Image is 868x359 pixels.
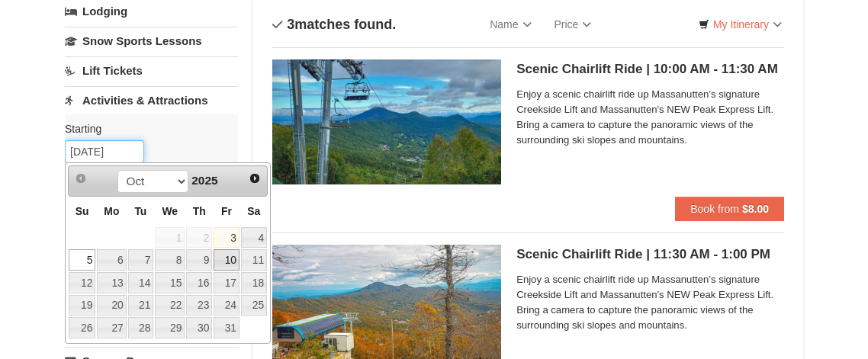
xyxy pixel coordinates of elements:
a: Lift Tickets [65,56,238,85]
a: 21 [128,295,154,316]
label: Starting [65,121,227,136]
a: 20 [97,295,126,316]
a: 31 [214,317,240,338]
a: 25 [241,295,267,316]
a: Activities & Attractions [65,86,238,114]
span: Tuesday [134,205,146,217]
a: 28 [128,317,154,338]
span: Prev [75,172,87,184]
h4: matches found. [272,17,396,32]
a: Snow Sports Lessons [65,27,238,55]
a: 22 [155,295,185,316]
span: 2 [186,227,212,248]
span: Wednesday [162,205,178,217]
span: 2025 [191,174,217,187]
span: Thursday [193,205,206,217]
strong: $8.00 [742,203,769,215]
a: 3 [214,227,240,248]
a: 17 [214,272,240,293]
a: 8 [155,249,185,271]
span: Sunday [76,205,89,217]
a: 19 [69,295,95,316]
a: 24 [214,295,240,316]
a: 5 [69,249,95,271]
a: Prev [70,168,92,189]
span: Saturday [247,205,260,217]
a: 7 [128,249,154,271]
img: 24896431-1-a2e2611b.jpg [272,59,501,184]
a: 30 [186,317,212,338]
a: Price [543,9,603,40]
a: 26 [69,317,95,338]
span: Next [249,172,261,184]
a: 14 [128,272,154,293]
a: Name [478,9,542,40]
a: 18 [241,272,267,293]
a: My Itinerary [689,13,792,36]
a: 9 [186,249,212,271]
span: Monday [104,205,119,217]
a: 15 [155,272,185,293]
a: 6 [97,249,126,271]
a: 29 [155,317,185,338]
a: 13 [97,272,126,293]
span: Enjoy a scenic chairlift ride up Massanutten’s signature Creekside Lift and Massanutten's NEW Pea... [516,272,784,333]
a: 12 [69,272,95,293]
h5: Scenic Chairlift Ride | 10:00 AM - 11:30 AM [516,62,784,77]
span: Friday [221,205,232,217]
a: 4 [241,227,267,248]
span: 3 [287,17,294,32]
span: 1 [155,227,185,248]
a: Next [244,168,265,189]
a: 27 [97,317,126,338]
span: Enjoy a scenic chairlift ride up Massanutten’s signature Creekside Lift and Massanutten's NEW Pea... [516,87,784,148]
span: Book from [690,203,739,215]
h5: Scenic Chairlift Ride | 11:30 AM - 1:00 PM [516,247,784,262]
a: 10 [214,249,240,271]
a: 16 [186,272,212,293]
button: Book from $8.00 [675,197,784,221]
a: 11 [241,249,267,271]
a: 23 [186,295,212,316]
